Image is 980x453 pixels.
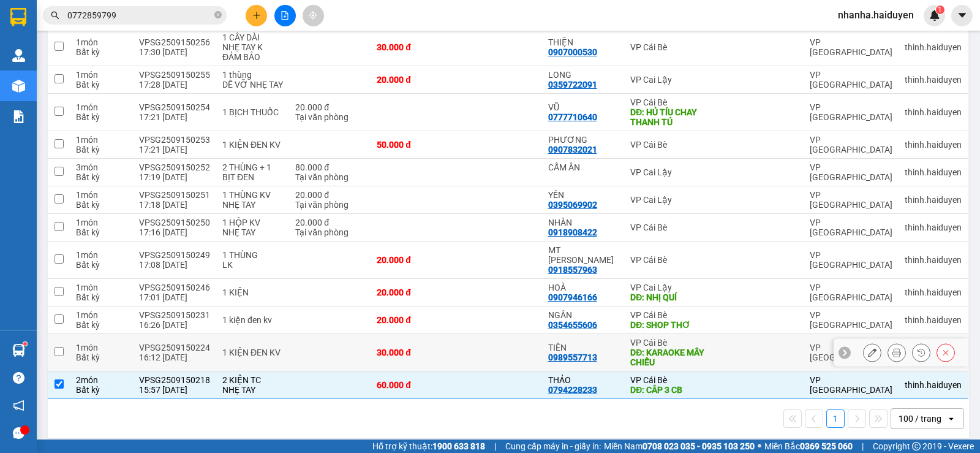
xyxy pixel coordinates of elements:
div: DĐ: HỦ TÍU CHAY THANH TÚ [630,107,716,127]
div: 0777710640 [548,112,597,122]
div: VP [GEOGRAPHIC_DATA] [810,70,892,89]
span: message [13,427,24,439]
div: 0907832021 [548,145,597,154]
div: VP Cái Bè [630,42,716,52]
div: 1 HỘP KV [222,218,283,227]
div: VP [GEOGRAPHIC_DATA] [810,375,892,395]
div: Bất kỳ [76,227,127,237]
div: MT HOÀNG HẢI [548,245,619,265]
div: 3 món [76,162,127,172]
div: 0989557713 [548,352,597,362]
span: search [51,11,59,20]
div: 20.000 đ [295,102,364,112]
div: 20.000 đ [377,75,450,85]
div: 1 KIỆN ĐEN KV [222,348,283,357]
div: 60.000 đ [377,380,450,390]
div: NHÀN [548,218,619,227]
div: 0395069902 [548,200,597,210]
svg: open [946,414,956,424]
span: Miền Nam [604,440,755,453]
div: 80.000 đ [295,162,364,172]
div: 20.000 đ [295,218,364,227]
div: Bất kỳ [76,145,127,154]
div: Bất kỳ [76,352,127,362]
div: thinh.haiduyen [905,75,962,85]
div: 16:26 [DATE] [139,320,210,330]
span: plus [252,11,261,20]
div: 16:12 [DATE] [139,352,210,362]
button: 1 [826,409,845,428]
div: 1 món [76,343,127,352]
div: Tại văn phòng [295,172,364,182]
button: aim [303,5,324,26]
div: Bất kỳ [76,320,127,330]
div: VP Cái Bè [630,310,716,320]
div: Bất kỳ [76,80,127,89]
sup: 1 [23,342,27,346]
div: thinh.haiduyen [905,380,962,390]
div: VPSG2509150253 [139,135,210,145]
div: VPSG2509150246 [139,283,210,292]
div: LK [222,260,283,270]
button: caret-down [951,5,973,26]
span: file-add [281,11,289,20]
div: VPSG2509150252 [139,162,210,172]
div: VP [GEOGRAPHIC_DATA] [810,250,892,270]
div: 0794228233 [548,385,597,395]
input: Tìm tên, số ĐT hoặc mã đơn [67,9,212,22]
div: Bất kỳ [76,172,127,182]
div: 0907946166 [548,292,597,302]
div: DĐ: NHỊ QUÍ [630,292,716,302]
button: file-add [274,5,296,26]
div: 1 món [76,250,127,260]
div: VPSG2509150254 [139,102,210,112]
span: Miền Bắc [764,440,853,453]
div: HOÀ [548,283,619,292]
strong: 0708 023 035 - 0935 103 250 [643,441,755,451]
div: Sửa đơn hàng [863,343,881,362]
div: 17:08 [DATE] [139,260,210,270]
div: VP [GEOGRAPHIC_DATA] [810,283,892,302]
img: logo-vxr [10,8,26,26]
div: VP [GEOGRAPHIC_DATA] [810,162,892,182]
div: NHẸ TAY K ĐẢM BẢO [222,42,283,62]
div: thinh.haiduyen [905,195,962,205]
div: VP Cai Lậy [630,283,716,292]
div: VP [GEOGRAPHIC_DATA] [810,190,892,210]
div: thinh.haiduyen [905,255,962,265]
div: thinh.haiduyen [905,42,962,52]
span: aim [309,11,317,20]
div: 1 THÙNG [222,250,283,260]
div: 2 THÙNG + 1 BỊT ĐEN [222,162,283,182]
img: warehouse-icon [12,80,25,93]
div: 50.000 đ [377,140,450,150]
div: VP [GEOGRAPHIC_DATA] [810,102,892,122]
div: DĐ: CÂP 3 CB [630,385,716,395]
div: 1 món [76,102,127,112]
div: DĐ: KARAOKE MÂY CHIỀU [630,348,716,367]
div: PHƯƠNG [548,135,619,145]
span: notification [13,400,24,411]
div: 17:21 [DATE] [139,145,210,154]
img: solution-icon [12,110,25,123]
div: VPSG2509150251 [139,190,210,200]
div: thinh.haiduyen [905,167,962,177]
div: CẨM ÂN [548,162,619,172]
div: THIỆN [548,37,619,47]
div: LONG [548,70,619,80]
div: VP Cai Lậy [630,195,716,205]
div: VP [GEOGRAPHIC_DATA] [810,310,892,330]
div: VP Cái Bè [630,375,716,385]
div: Tại văn phòng [295,112,364,122]
div: 20.000 đ [377,287,450,297]
div: 2 KIỆN TC [222,375,283,385]
div: VŨ [548,102,619,112]
div: 17:16 [DATE] [139,227,210,237]
span: close-circle [214,11,222,18]
span: Cung cấp máy in - giấy in: [505,440,601,453]
span: ⚪️ [758,444,761,449]
div: NHẸ TAY [222,200,283,210]
div: VP Cái Bè [630,140,716,150]
div: thinh.haiduyen [905,315,962,325]
div: thinh.haiduyen [905,287,962,297]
